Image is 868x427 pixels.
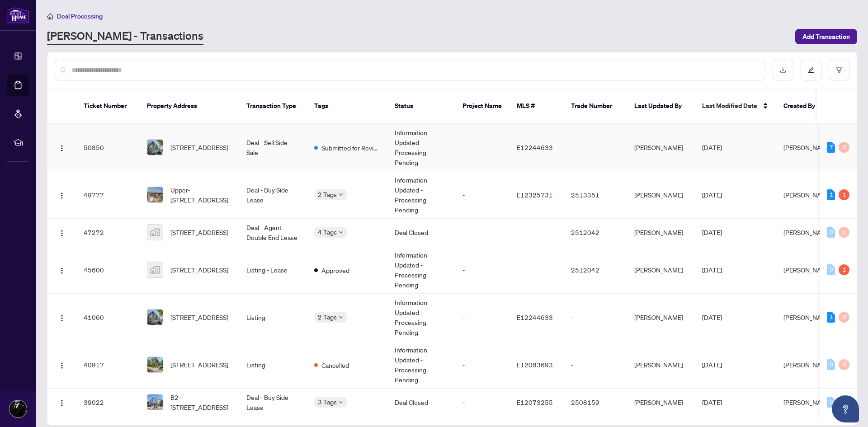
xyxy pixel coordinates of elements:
[58,145,66,152] img: Logo
[564,219,627,246] td: 2512042
[455,246,509,294] td: -
[55,140,69,155] button: Logo
[76,246,140,294] td: 45600
[58,314,66,322] img: Logo
[627,246,695,294] td: [PERSON_NAME]
[387,171,455,219] td: Information Updated - Processing Pending
[564,246,627,294] td: 2512042
[564,124,627,171] td: -
[455,389,509,416] td: -
[147,262,163,277] img: thumbnail-img
[839,359,849,370] div: 0
[318,397,337,407] span: 3 Tags
[147,310,163,325] img: thumbnail-img
[76,124,140,171] td: 50850
[783,191,832,199] span: [PERSON_NAME]
[76,294,140,341] td: 41060
[455,341,509,389] td: -
[339,315,343,319] span: down
[783,361,832,369] span: [PERSON_NAME]
[702,266,722,274] span: [DATE]
[455,124,509,171] td: -
[780,67,786,73] span: download
[827,189,835,200] div: 1
[47,28,203,45] a: [PERSON_NAME] - Transactions
[170,227,228,237] span: [STREET_ADDRESS]
[387,294,455,341] td: Information Updated - Processing Pending
[55,357,69,372] button: Logo
[55,310,69,324] button: Logo
[55,188,69,202] button: Logo
[839,142,849,153] div: 0
[455,171,509,219] td: -
[318,312,337,322] span: 2 Tags
[147,140,163,155] img: thumbnail-img
[783,313,832,321] span: [PERSON_NAME]
[839,189,849,200] div: 1
[517,313,553,321] span: E12244633
[627,219,695,246] td: [PERSON_NAME]
[239,246,307,294] td: Listing - Lease
[147,187,163,202] img: thumbnail-img
[783,143,832,151] span: [PERSON_NAME]
[239,389,307,416] td: Deal - Buy Side Lease
[58,230,66,237] img: Logo
[339,230,343,235] span: down
[564,89,627,124] th: Trade Number
[170,185,232,205] span: Upper-[STREET_ADDRESS]
[147,357,163,372] img: thumbnail-img
[802,29,850,44] span: Add Transaction
[387,341,455,389] td: Information Updated - Processing Pending
[339,192,343,197] span: down
[827,227,835,238] div: 0
[773,60,793,80] button: download
[702,228,722,236] span: [DATE]
[321,143,380,153] span: Submitted for Review
[76,89,140,124] th: Ticket Number
[702,361,722,369] span: [DATE]
[387,124,455,171] td: Information Updated - Processing Pending
[839,227,849,238] div: 0
[564,389,627,416] td: 2508159
[783,228,832,236] span: [PERSON_NAME]
[702,191,722,199] span: [DATE]
[239,341,307,389] td: Listing
[455,89,509,124] th: Project Name
[170,142,228,152] span: [STREET_ADDRESS]
[808,67,814,73] span: edit
[783,266,832,274] span: [PERSON_NAME]
[627,341,695,389] td: [PERSON_NAME]
[829,60,849,80] button: filter
[455,294,509,341] td: -
[76,171,140,219] td: 49777
[517,361,553,369] span: E12083693
[339,400,343,404] span: down
[170,312,228,322] span: [STREET_ADDRESS]
[509,89,564,124] th: MLS #
[239,171,307,219] td: Deal - Buy Side Lease
[387,389,455,416] td: Deal Closed
[76,389,140,416] td: 39022
[140,89,239,124] th: Property Address
[7,7,29,23] img: logo
[307,89,387,124] th: Tags
[170,265,228,275] span: [STREET_ADDRESS]
[564,341,627,389] td: -
[627,124,695,171] td: [PERSON_NAME]
[564,294,627,341] td: -
[702,101,757,111] span: Last Modified Date
[627,294,695,341] td: [PERSON_NAME]
[57,12,103,20] span: Deal Processing
[695,89,776,124] th: Last Modified Date
[795,29,857,44] button: Add Transaction
[627,171,695,219] td: [PERSON_NAME]
[839,264,849,275] div: 1
[455,219,509,246] td: -
[517,191,553,199] span: E12325731
[387,89,455,124] th: Status
[58,192,66,199] img: Logo
[170,392,232,412] span: B2-[STREET_ADDRESS]
[239,219,307,246] td: Deal - Agent Double End Lease
[627,89,695,124] th: Last Updated By
[321,360,349,370] span: Cancelled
